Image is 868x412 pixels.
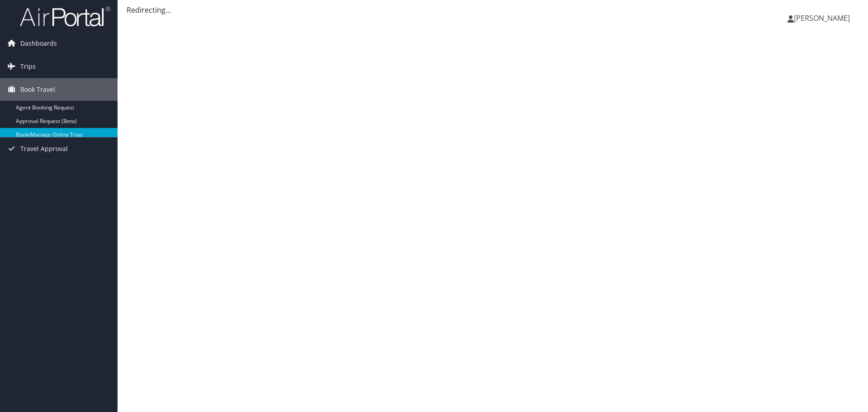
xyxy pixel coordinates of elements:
[794,13,850,23] span: [PERSON_NAME]
[20,6,110,27] img: airportal-logo.png
[20,137,68,160] span: Travel Approval
[788,5,859,32] a: [PERSON_NAME]
[20,32,57,55] span: Dashboards
[20,55,36,78] span: Trips
[20,78,55,101] span: Book Travel
[127,5,859,15] div: Redirecting...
